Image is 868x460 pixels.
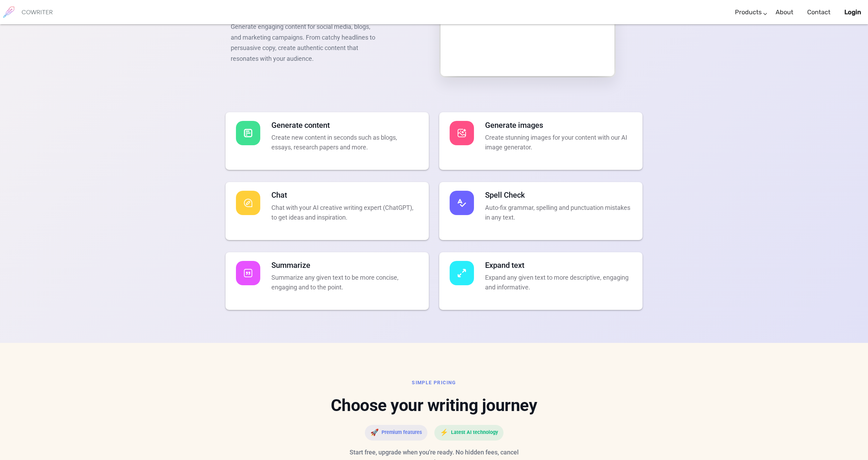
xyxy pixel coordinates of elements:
a: Products [735,2,762,23]
h4: Chat [271,191,418,200]
p: Expand any given text to more descriptive, engaging and informative. [485,273,632,292]
h4: Expand text [485,261,632,270]
p: Chat with your AI creative writing expert (ChatGPT), to get ideas and inspiration. [271,203,418,222]
h4: Generate images [485,121,632,130]
div: SIMPLE PRICING [205,378,663,388]
img: icon [244,199,252,207]
img: icon [244,129,252,137]
h6: COWRITER [22,9,53,15]
p: Create new content in seconds such as blogs, essays, research papers and more. [271,133,418,152]
b: Login [844,8,861,16]
h2: Choose your writing journey [205,395,663,416]
img: icon [458,269,466,277]
span: ⚡ [440,428,448,438]
img: icon [244,269,252,277]
span: Latest AI technology [451,428,498,438]
h4: Spell Check [485,191,632,200]
h4: Generate content [271,121,418,130]
p: Auto-fix grammar, spelling and punctuation mistakes in any text. [485,203,632,222]
p: Generate engaging content for social media, blogs, and marketing campaigns. From catchy headlines... [231,22,380,64]
h4: Summarize [271,261,418,270]
img: icon [458,199,466,207]
span: Premium features [382,428,422,438]
p: Create stunning images for your content with our AI image generator. [485,133,632,152]
a: About [776,2,793,23]
a: Login [844,2,861,23]
span: 🚀 [370,428,379,438]
img: icon [458,129,466,137]
a: Contact [807,2,830,23]
p: Summarize any given text to be more concise, engaging and to the point. [271,273,418,292]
